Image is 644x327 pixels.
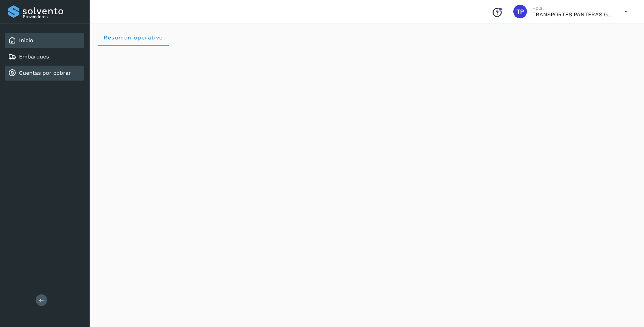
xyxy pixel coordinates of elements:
a: Cuentas por cobrar [19,70,71,76]
p: TRANSPORTES PANTERAS GAPO S.A. DE C.V. [532,11,614,18]
div: Cuentas por cobrar [5,66,84,81]
a: Inicio [19,37,33,44]
p: Proveedores [23,14,81,19]
div: Embarques [5,49,84,64]
div: Inicio [5,33,84,48]
a: Embarques [19,53,49,60]
span: Resumen operativo [103,34,163,41]
p: Hola, [532,5,614,11]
